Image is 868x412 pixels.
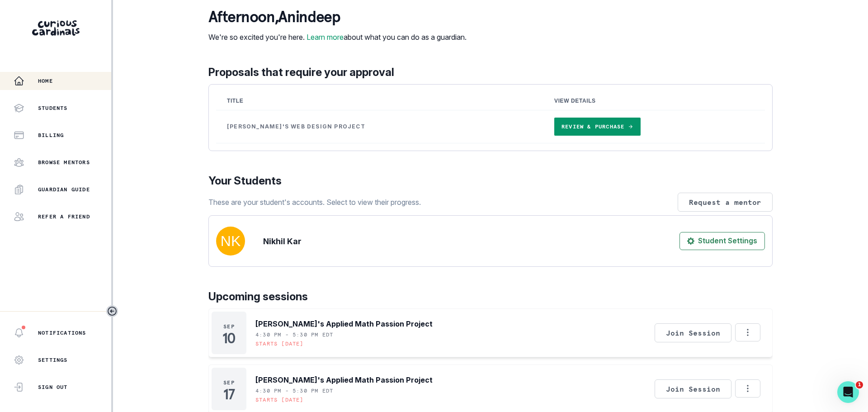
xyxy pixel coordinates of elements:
[222,334,236,343] p: 10
[32,20,80,36] img: Curious Cardinals Logo
[223,323,235,330] p: Sep
[255,387,333,394] p: 4:30 PM - 5:30 PM EDT
[38,159,90,166] p: Browse Mentors
[554,118,641,136] a: Review & Purchase
[208,197,421,208] p: These are your student's accounts. Select to view their progress.
[38,186,90,193] p: Guardian Guide
[216,92,543,110] th: Title
[655,379,731,398] button: Join Session
[38,213,90,220] p: Refer a friend
[38,77,53,85] p: Home
[223,379,235,386] p: Sep
[38,132,64,139] p: Billing
[38,384,68,391] p: Sign Out
[208,173,773,189] p: Your Students
[223,390,234,399] p: 17
[735,323,760,341] button: Options
[38,104,68,112] p: Students
[543,92,765,110] th: View Details
[255,374,433,385] p: [PERSON_NAME]'s Applied Math Passion Project
[678,193,773,212] button: Request a mentor
[38,329,86,336] p: Notifications
[263,235,302,247] p: Nikhil Kar
[255,340,304,347] p: Starts [DATE]
[307,33,344,42] a: Learn more
[106,305,118,317] button: Toggle sidebar
[735,379,760,398] button: Options
[255,318,433,329] p: [PERSON_NAME]'s Applied Math Passion Project
[38,356,68,364] p: Settings
[679,232,765,250] button: Student Settings
[208,32,467,43] p: We're so excited you're here. about what you can do as a guardian.
[216,227,245,256] img: svg
[255,331,333,338] p: 4:30 PM - 5:30 PM EDT
[208,8,467,26] p: afternoon , Anindeep
[655,323,731,342] button: Join Session
[208,64,773,81] p: Proposals that require your approval
[208,289,773,305] p: Upcoming sessions
[216,110,543,143] td: [PERSON_NAME]'s Web Design Project
[255,396,304,403] p: Starts [DATE]
[837,381,859,403] iframe: Intercom live chat
[856,381,863,388] span: 1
